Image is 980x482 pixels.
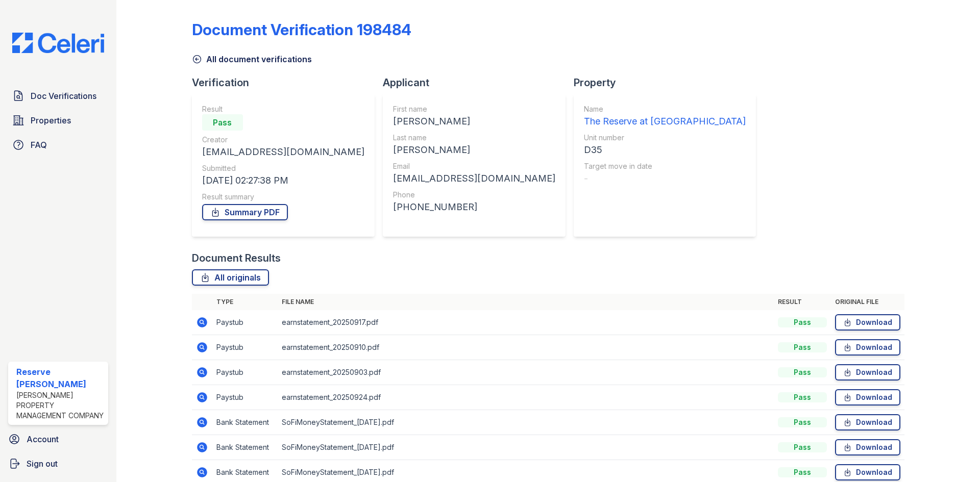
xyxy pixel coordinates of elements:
div: Result summary [202,192,364,202]
th: Result [774,294,831,310]
a: Download [835,364,900,380]
td: Bank Statement [212,410,278,435]
span: Account [27,433,59,445]
div: Name [584,104,746,114]
div: [EMAIL_ADDRESS][DOMAIN_NAME] [202,145,364,159]
a: Sign out [4,453,112,474]
div: Pass [778,317,827,327]
div: [PERSON_NAME] [393,143,555,157]
a: Summary PDF [202,204,288,220]
div: [EMAIL_ADDRESS][DOMAIN_NAME] [393,171,555,186]
div: Pass [778,392,827,402]
td: SoFiMoneyStatement_[DATE].pdf [278,410,774,435]
div: Pass [778,367,827,377]
div: [DATE] 02:27:38 PM [202,173,364,188]
div: Submitted [202,163,364,173]
div: Document Verification 198484 [192,20,411,39]
div: Pass [778,467,827,477]
div: Reserve [PERSON_NAME] [16,366,104,390]
td: earnstatement_20250917.pdf [278,310,774,335]
a: FAQ [8,135,108,155]
td: Paystub [212,335,278,360]
td: Paystub [212,385,278,410]
div: [PERSON_NAME] [393,114,555,129]
td: earnstatement_20250910.pdf [278,335,774,360]
a: Download [835,414,900,430]
td: earnstatement_20250924.pdf [278,385,774,410]
a: Download [835,439,900,455]
div: Pass [202,114,243,131]
th: Type [212,294,278,310]
div: Pass [778,442,827,452]
iframe: chat widget [937,441,970,472]
div: Result [202,104,364,114]
td: Bank Statement [212,435,278,460]
a: Account [4,429,112,449]
span: Doc Verifications [31,90,96,102]
div: Creator [202,135,364,145]
div: - [584,171,746,186]
div: First name [393,104,555,114]
div: Email [393,161,555,171]
div: Pass [778,417,827,427]
a: Doc Verifications [8,86,108,106]
div: [PERSON_NAME] Property Management Company [16,390,104,421]
div: Target move in date [584,161,746,171]
a: Download [835,339,900,356]
th: Original file [831,294,904,310]
div: Unit number [584,133,746,143]
td: earnstatement_20250903.pdf [278,360,774,385]
td: SoFiMoneyStatement_[DATE].pdf [278,435,774,460]
th: File name [278,294,774,310]
div: Applicant [383,75,574,90]
div: Document Results [192,251,281,265]
span: Properties [31,114,71,126]
a: Name The Reserve at [GEOGRAPHIC_DATA] [584,104,746,129]
a: Properties [8,110,108,131]
a: All originals [192,269,269,286]
td: Paystub [212,310,278,335]
div: Last name [393,133,555,143]
div: The Reserve at [GEOGRAPHIC_DATA] [584,114,746,129]
td: Paystub [212,360,278,385]
div: [PHONE_NUMBER] [393,200,555,214]
a: Download [835,314,900,331]
a: All document verifications [192,53,312,65]
div: Pass [778,342,827,352]
div: Property [574,75,764,90]
img: CE_Logo_Blue-a8612792a0a2168367f1c8372b55b34899dd931a85d93a1a3d3e32e68fde9ad4.png [4,33,112,53]
a: Download [835,464,900,480]
a: Download [835,389,900,405]
span: Sign out [27,458,58,470]
span: FAQ [31,139,47,151]
div: D35 [584,143,746,157]
div: Verification [192,75,383,90]
div: Phone [393,190,555,200]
